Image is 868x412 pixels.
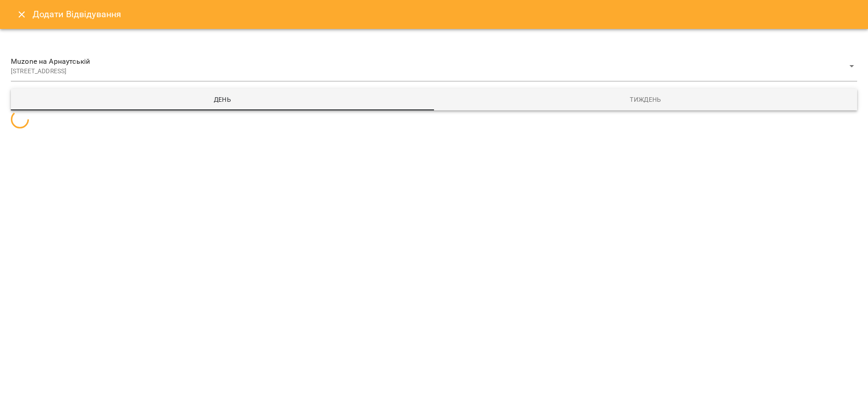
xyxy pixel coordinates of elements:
[11,67,846,76] p: [STREET_ADDRESS]
[33,7,122,21] h6: Додати Відвідування
[439,94,852,105] span: Тиждень
[11,4,33,25] button: Close
[11,56,846,67] span: Muzone на Арнаутській
[11,51,857,81] div: Muzone на Арнаутській[STREET_ADDRESS]
[16,94,429,105] span: День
